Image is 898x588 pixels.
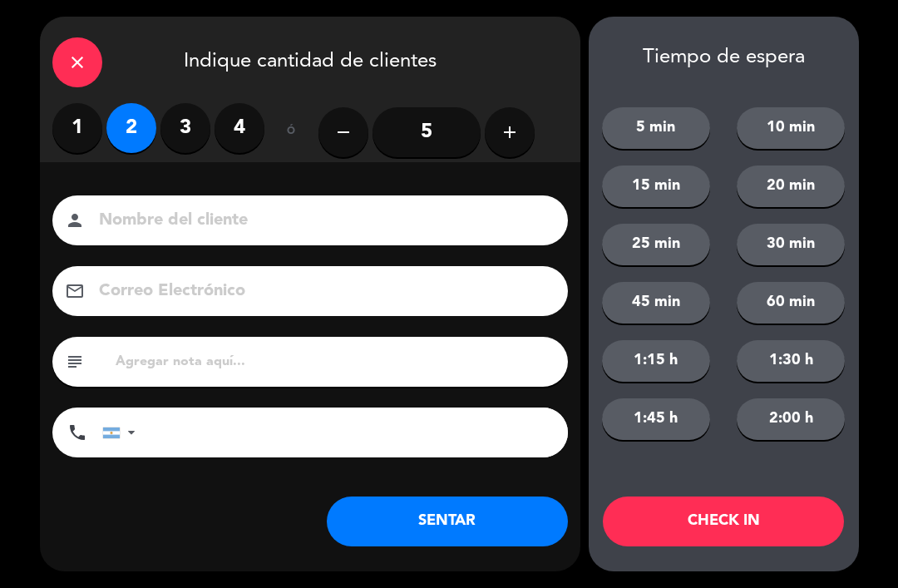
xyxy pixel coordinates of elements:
[160,103,210,153] label: 3
[97,277,546,306] input: Correo Electrónico
[602,340,710,382] button: 1:15 h
[485,107,535,157] button: add
[215,103,264,153] label: 4
[65,210,85,230] i: person
[114,350,555,373] input: Agregar nota aquí...
[603,497,844,546] button: CHECK IN
[602,107,710,149] button: 5 min
[103,408,141,457] div: Argentina: +54
[737,340,845,382] button: 1:30 h
[602,282,710,324] button: 45 min
[67,422,87,442] i: phone
[737,107,845,149] button: 10 min
[333,122,353,142] i: remove
[318,107,368,157] button: remove
[602,224,710,265] button: 25 min
[737,166,845,207] button: 20 min
[327,497,568,546] button: SENTAR
[67,52,87,72] i: close
[106,103,156,153] label: 2
[97,206,546,235] input: Nombre del cliente
[40,17,580,103] div: Indique cantidad de clientes
[737,398,845,440] button: 2:00 h
[264,103,318,161] div: ó
[589,46,859,70] div: Tiempo de espera
[500,122,520,142] i: add
[602,398,710,440] button: 1:45 h
[65,281,85,301] i: email
[737,224,845,265] button: 30 min
[52,103,102,153] label: 1
[602,166,710,207] button: 15 min
[65,352,85,372] i: subject
[737,282,845,324] button: 60 min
